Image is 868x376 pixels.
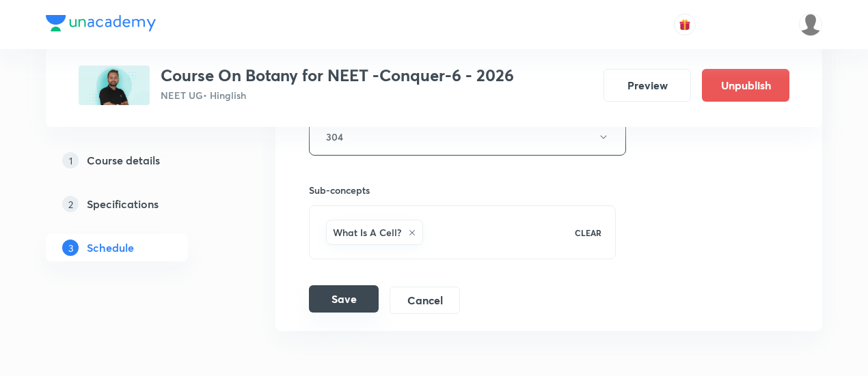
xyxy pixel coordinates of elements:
[799,13,822,36] img: Mustafa kamal
[333,225,401,240] h6: What Is A Cell?
[87,196,159,212] h5: Specifications
[161,66,514,85] h3: Course On Botany for NEET -Conquer-6 - 2026
[62,196,79,212] p: 2
[390,287,460,314] button: Cancel
[87,152,160,169] h5: Course details
[309,285,379,313] button: Save
[309,183,616,197] h6: Sub-concepts
[62,152,79,169] p: 1
[87,240,134,256] h5: Schedule
[62,240,79,256] p: 3
[46,147,232,174] a: 1Course details
[46,15,156,31] img: Company Logo
[79,66,150,105] img: 3263DC68-B34B-4506-8FDB-A719E6F75BD5_plus.png
[603,69,691,102] button: Preview
[702,69,789,102] button: Unpublish
[679,18,691,31] img: avatar
[575,227,601,239] p: CLEAR
[674,14,696,35] button: avatar
[46,15,156,35] a: Company Logo
[161,88,514,102] p: NEET UG • Hinglish
[46,190,232,218] a: 2Specifications
[309,118,626,156] button: 304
